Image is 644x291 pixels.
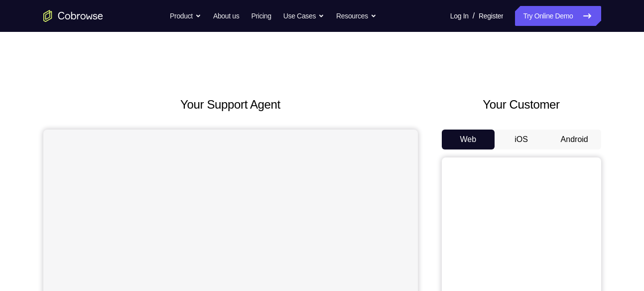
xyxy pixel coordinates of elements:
[213,6,239,26] a: About us
[336,6,377,26] button: Resources
[283,6,324,26] button: Use Cases
[495,130,548,149] button: iOS
[450,6,469,26] a: Log In
[442,96,601,114] h2: Your Customer
[170,6,201,26] button: Product
[548,130,601,149] button: Android
[515,6,601,26] a: Try Online Demo
[43,10,103,22] a: Go to the home page
[43,96,418,114] h2: Your Support Agent
[442,130,495,149] button: Web
[251,6,271,26] a: Pricing
[479,6,503,26] a: Register
[473,10,475,22] span: /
